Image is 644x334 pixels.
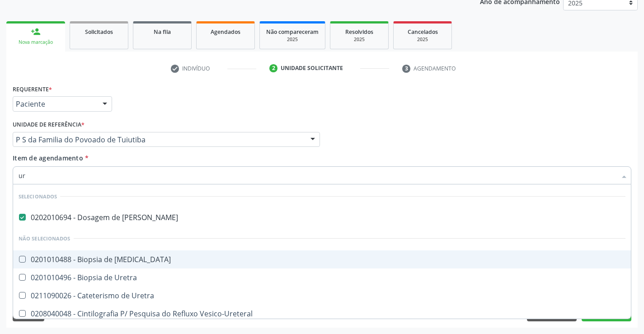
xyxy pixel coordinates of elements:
[19,292,625,299] div: 0211090026 - Cateterismo de Uretra
[13,118,85,132] label: Unidade de referência
[19,166,616,184] input: Buscar por procedimentos
[19,256,625,263] div: 0201010488 - Biopsia de [MEDICAL_DATA]
[13,39,59,46] div: Nova marcação
[13,82,52,96] label: Requerente
[408,28,438,36] span: Cancelados
[19,274,625,281] div: 0201010496 - Biopsia de Uretra
[16,135,301,144] span: P S da Familia do Povoado de Tuiutiba
[281,64,343,72] div: Unidade solicitante
[16,99,94,108] span: Paciente
[13,154,83,162] span: Item de agendamento
[337,36,382,43] div: 2025
[400,36,445,43] div: 2025
[345,28,373,36] span: Resolvidos
[85,28,113,36] span: Solicitados
[31,27,41,37] div: person_add
[211,28,240,36] span: Agendados
[154,28,171,36] span: Na fila
[19,214,625,221] div: 0202010694 - Dosagem de [PERSON_NAME]
[19,310,625,317] div: 0208040048 - Cintilografia P/ Pesquisa do Refluxo Vesico-Ureteral
[269,64,277,72] div: 2
[266,28,319,36] span: Não compareceram
[266,36,319,43] div: 2025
